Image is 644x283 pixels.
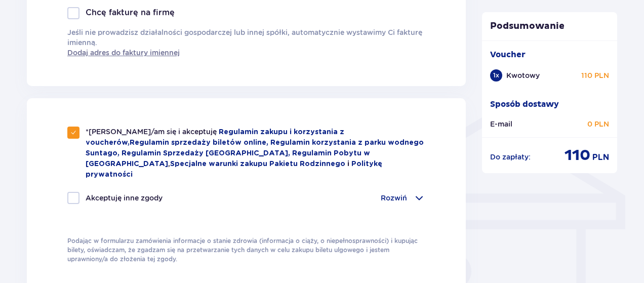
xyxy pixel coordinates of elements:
p: E-mail [490,119,512,129]
p: Sposób dostawy [490,99,559,110]
a: Regulamin sprzedaży biletów online, [130,139,270,146]
a: Specjalne warunki zakupu Pakietu Rodzinnego [170,160,345,168]
p: 0 PLN [587,119,609,129]
p: , [86,127,425,180]
p: Akceptuję inne zgody [86,193,163,203]
div: 1 x [490,69,502,82]
p: 110 PLN [581,70,609,80]
p: Jeśli nie prowadzisz działalności gospodarczej lub innej spółki, automatycznie wystawimy Ci faktu... [67,27,425,58]
p: Kwotowy [506,70,540,80]
p: PLN [592,152,609,163]
p: Do zapłaty : [490,152,531,162]
span: *[PERSON_NAME]/am się i akceptuję [86,128,219,136]
p: Chcę fakturę na firmę [86,7,175,18]
p: Podając w formularzu zamówienia informacje o stanie zdrowia (informacja o ciąży, o niepełnosprawn... [67,236,425,264]
a: Regulamin Sprzedaży [GEOGRAPHIC_DATA], [122,150,292,157]
p: 110 [565,146,590,165]
p: Voucher [490,49,526,60]
p: Podsumowanie [482,20,618,32]
span: i [347,160,351,168]
a: Dodaj adres do faktury imiennej [67,48,180,58]
p: Rozwiń [381,193,407,203]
